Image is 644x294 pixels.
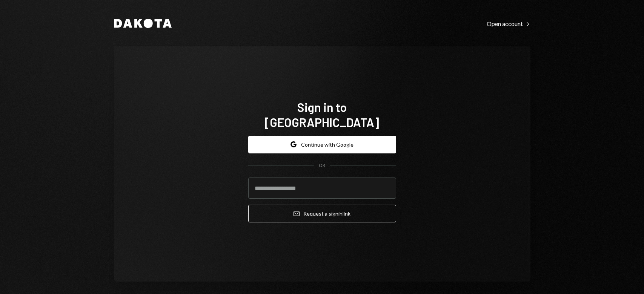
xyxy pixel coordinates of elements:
[248,136,396,153] button: Continue with Google
[319,162,325,169] div: OR
[487,19,530,28] a: Open account
[248,100,396,130] h1: Sign in to [GEOGRAPHIC_DATA]
[487,20,530,28] div: Open account
[248,205,396,222] button: Request a signinlink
